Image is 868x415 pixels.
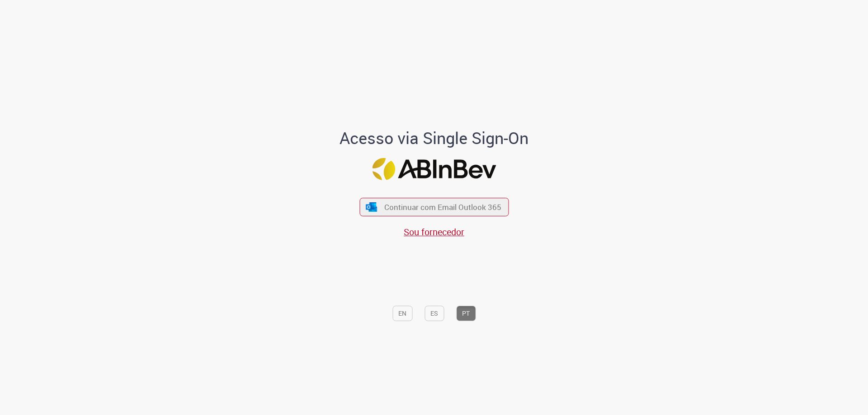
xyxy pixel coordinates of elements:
button: ES [425,306,444,321]
button: PT [456,306,476,321]
button: ícone Azure/Microsoft 360 Continuar com Email Outlook 365 [359,198,509,216]
span: Continuar com Email Outlook 365 [384,202,501,212]
button: EN [392,306,412,321]
h1: Acesso via Single Sign-On [309,129,560,147]
img: ícone Azure/Microsoft 360 [365,202,378,212]
img: Logo ABInBev [372,158,496,180]
a: Sou fornecedor [404,226,464,238]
